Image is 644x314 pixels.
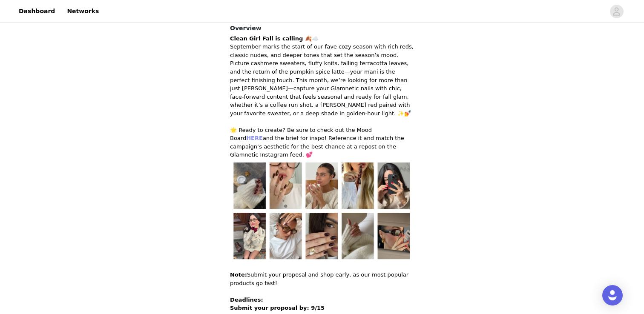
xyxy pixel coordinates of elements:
a: Dashboard [14,2,60,21]
strong: Note: [230,271,247,278]
a: HERE [246,135,263,141]
h4: Overview [230,24,414,33]
p: September marks the start of our fave cozy season with rich reds, classic nudes, and deeper tones... [230,34,414,159]
div: Open Intercom Messenger [602,285,623,305]
strong: Clean Girl Fall is calling 🍂☁️ [230,35,319,42]
strong: Submit your proposal by: 9/15 [230,305,325,311]
strong: Deadlines: [230,297,263,303]
a: Networks [62,2,104,21]
div: avatar [612,5,621,18]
